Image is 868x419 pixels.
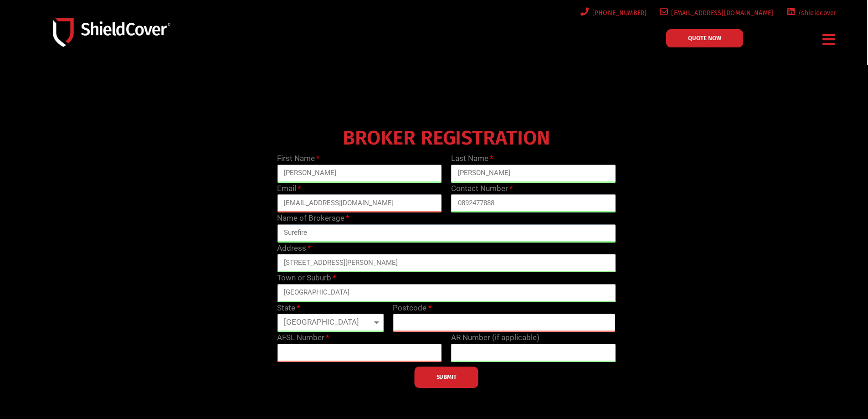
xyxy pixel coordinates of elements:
a: [EMAIL_ADDRESS][DOMAIN_NAME] [658,7,774,19]
span: QUOTE NOW [688,35,721,41]
span: [PHONE_NUMBER] [589,7,647,19]
a: QUOTE NOW [666,29,743,47]
span: SUBMIT [437,376,457,378]
label: Contact Number [451,183,513,195]
label: AFSL Number [277,332,329,344]
span: [EMAIL_ADDRESS][DOMAIN_NAME] [668,7,773,19]
img: Shield-Cover-Underwriting-Australia-logo-full [53,18,170,47]
label: State [277,302,300,314]
label: Email [277,183,301,195]
label: First Name [277,153,319,165]
a: [PHONE_NUMBER] [579,7,647,19]
label: Last Name [451,153,493,165]
label: Postcode [393,302,431,314]
label: Address [277,243,311,254]
label: Name of Brokerage [277,212,349,224]
label: AR Number (if applicable) [451,332,539,344]
h4: BROKER REGISTRATION [272,133,620,144]
button: SUBMIT [415,367,478,388]
span: /shieldcover [795,7,837,19]
a: /shieldcover [785,7,837,19]
div: Menu Toggle [819,29,839,50]
label: Town or Suburb [277,272,336,284]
